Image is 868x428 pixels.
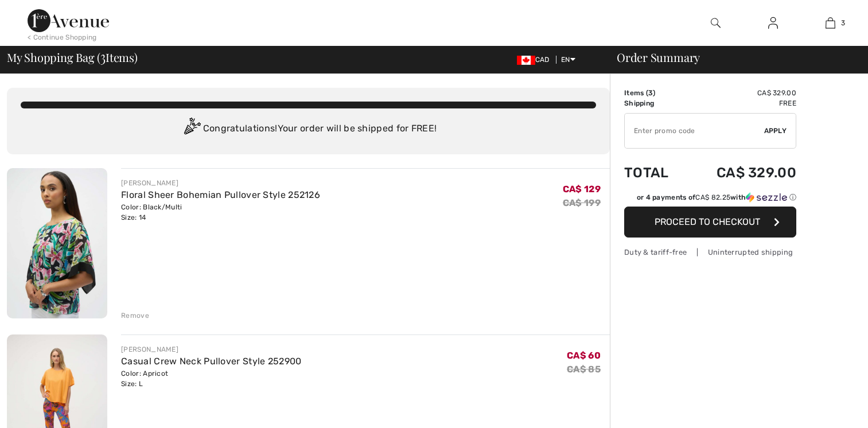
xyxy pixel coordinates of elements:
span: Apply [764,126,787,136]
button: Proceed to Checkout [624,207,796,238]
div: Order Summary [603,52,861,63]
img: My Info [768,16,778,30]
td: Total [624,153,686,192]
s: CA$ 199 [563,197,601,208]
img: Floral Sheer Bohemian Pullover Style 252126 [7,168,107,318]
img: Canadian Dollar [517,56,535,65]
div: [PERSON_NAME] [121,178,320,188]
span: EN [561,56,575,64]
a: Floral Sheer Bohemian Pullover Style 252126 [121,189,320,200]
span: CA$ 129 [563,184,601,194]
div: < Continue Shopping [28,32,97,42]
a: Casual Crew Neck Pullover Style 252900 [121,356,301,367]
span: 3 [841,18,845,28]
img: Congratulation2.svg [180,118,203,141]
div: [PERSON_NAME] [121,344,301,355]
span: CA$ 60 [567,350,601,361]
img: My Bag [826,16,835,30]
img: Sezzle [746,192,787,203]
td: CA$ 329.00 [686,153,796,192]
a: Sign In [759,16,787,30]
div: Color: Apricot Size: L [121,368,301,389]
div: Remove [121,310,149,321]
td: Free [686,98,796,108]
div: or 4 payments ofCA$ 82.25withSezzle Click to learn more about Sezzle [624,192,796,207]
a: 3 [802,16,858,30]
td: Items ( ) [624,88,686,98]
div: Congratulations! Your order will be shipped for FREE! [21,118,596,141]
span: CA$ 82.25 [695,193,730,201]
img: search the website [711,16,721,30]
div: Color: Black/Multi Size: 14 [121,202,320,223]
div: Duty & tariff-free | Uninterrupted shipping [624,247,796,258]
span: CAD [517,56,554,64]
span: 3 [648,89,653,97]
img: 1ère Avenue [28,9,109,32]
span: Proceed to Checkout [655,216,760,227]
input: Promo code [625,114,764,148]
td: CA$ 329.00 [686,88,796,98]
span: My Shopping Bag ( Items) [7,52,138,63]
div: or 4 payments of with [637,192,796,203]
td: Shipping [624,98,686,108]
s: CA$ 85 [567,364,601,375]
span: 3 [100,49,106,64]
